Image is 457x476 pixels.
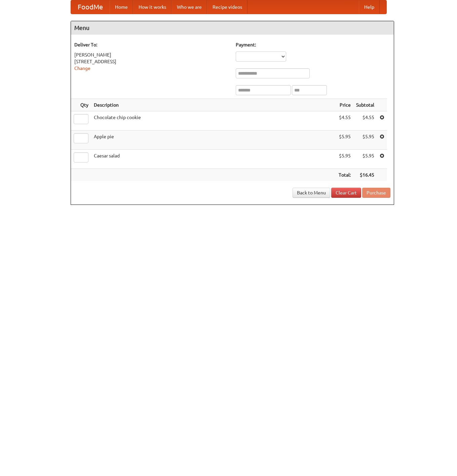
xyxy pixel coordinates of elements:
[91,99,336,111] th: Description
[207,0,247,14] a: Recipe videos
[353,111,377,131] td: $4.55
[353,131,377,150] td: $5.95
[71,0,110,14] a: FoodMe
[331,188,361,198] a: Clear Cart
[359,0,380,14] a: Help
[353,99,377,111] th: Subtotal
[362,188,390,198] button: Purchase
[110,0,133,14] a: Home
[91,111,336,131] td: Chocolate chip cookie
[74,41,229,48] h5: Deliver To:
[74,66,90,71] a: Change
[293,188,330,198] a: Back to Menu
[71,99,91,111] th: Qty
[336,99,353,111] th: Price
[336,131,353,150] td: $5.95
[336,169,353,181] th: Total:
[336,111,353,131] td: $4.55
[336,150,353,169] td: $5.95
[74,58,229,65] div: [STREET_ADDRESS]
[353,150,377,169] td: $5.95
[91,150,336,169] td: Caesar salad
[74,51,229,58] div: [PERSON_NAME]
[133,0,172,14] a: How it works
[353,169,377,181] th: $16.45
[236,41,390,48] h5: Payment:
[172,0,207,14] a: Who we are
[91,131,336,150] td: Apple pie
[71,21,394,35] h4: Menu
